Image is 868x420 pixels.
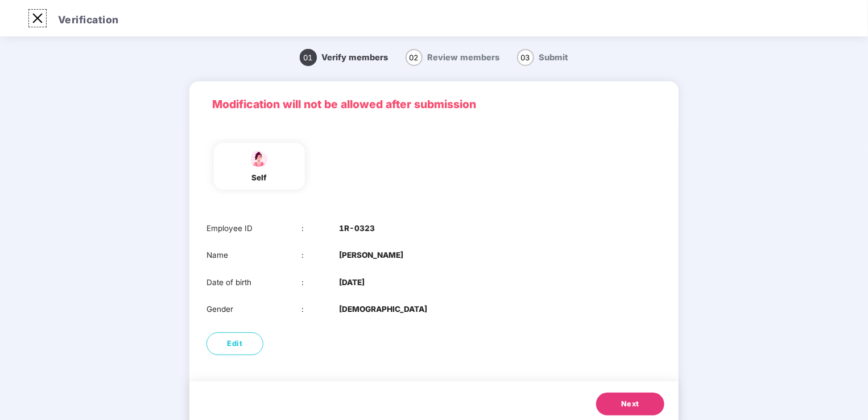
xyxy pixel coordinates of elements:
div: self [245,172,274,184]
b: 1R-0323 [339,223,375,234]
span: 02 [406,49,423,66]
button: Edit [206,332,263,355]
span: 03 [517,49,534,66]
div: Gender [206,303,301,315]
div: Employee ID [206,223,301,234]
div: : [301,223,340,234]
span: 01 [300,49,317,66]
div: : [301,303,340,315]
span: Review members [428,52,500,63]
p: Modification will not be allowed after submission [212,96,656,113]
img: svg+xml;base64,PHN2ZyBpZD0iU3BvdXNlX2ljb24iIHhtbG5zPSJodHRwOi8vd3d3LnczLm9yZy8yMDAwL3N2ZyIgd2lkdG... [245,149,274,168]
b: [PERSON_NAME] [339,249,403,261]
b: [DATE] [339,277,365,289]
b: [DEMOGRAPHIC_DATA] [339,303,427,315]
span: Verify members [322,52,388,63]
span: Submit [539,52,569,63]
div: : [301,249,340,261]
div: Name [206,249,301,261]
span: Edit [228,338,243,349]
div: Date of birth [206,277,301,289]
div: : [301,277,340,289]
button: Next [596,393,664,415]
span: Next [621,398,639,410]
